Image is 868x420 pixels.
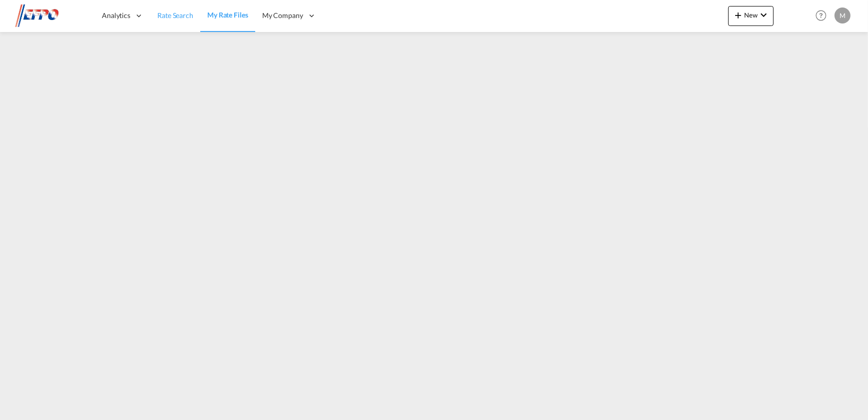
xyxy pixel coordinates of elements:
span: My Company [262,10,303,20]
button: icon-plus 400-fgNewicon-chevron-down [728,6,774,26]
span: Help [813,7,830,24]
span: New [732,11,770,19]
div: M [835,7,851,23]
span: Rate Search [157,11,193,19]
span: Analytics [102,10,130,20]
div: Help [813,7,835,25]
md-icon: icon-chevron-down [758,9,770,21]
img: d38966e06f5511efa686cdb0e1f57a29.png [15,4,82,27]
md-icon: icon-plus 400-fg [732,9,744,21]
span: My Rate Files [207,10,248,19]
